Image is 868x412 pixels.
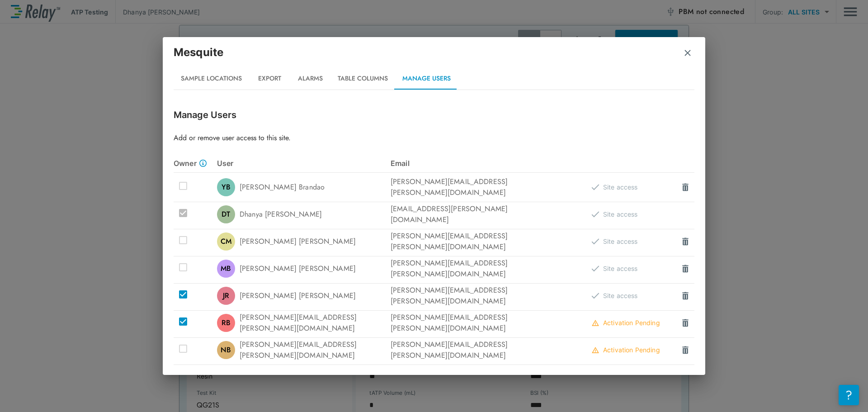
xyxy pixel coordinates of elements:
div: [PERSON_NAME][EMAIL_ADDRESS][PERSON_NAME][DOMAIN_NAME] [391,312,564,334]
img: Drawer Icon [681,291,690,300]
div: YB [217,178,235,196]
div: [PERSON_NAME][EMAIL_ADDRESS][PERSON_NAME][DOMAIN_NAME] [391,285,564,307]
div: [PERSON_NAME] [PERSON_NAME] [217,232,391,251]
div: NB [217,341,235,359]
div: DT [217,205,235,223]
img: Remove [683,48,692,57]
div: Site access [591,263,638,274]
button: + Share with New User [174,374,262,396]
div: Activation Pending [591,345,660,355]
div: [PERSON_NAME] [PERSON_NAME] [217,287,391,305]
div: Site access [591,290,638,301]
p: Manage Users [174,108,694,122]
div: [EMAIL_ADDRESS][PERSON_NAME][DOMAIN_NAME] [391,204,564,225]
img: Drawer Icon [681,183,690,192]
div: MB [217,260,235,278]
div: CM [217,232,235,251]
img: Drawer Icon [681,318,690,327]
div: [PERSON_NAME][EMAIL_ADDRESS][PERSON_NAME][DOMAIN_NAME] [391,176,564,198]
button: Sample Locations [174,68,249,90]
button: Alarms [290,68,330,90]
div: Site access [591,182,638,193]
img: Drawer Icon [681,237,690,246]
img: check Icon [591,238,599,245]
div: [PERSON_NAME][EMAIL_ADDRESS][PERSON_NAME][DOMAIN_NAME] [391,339,564,361]
img: check Icon [591,347,599,353]
div: Email [391,158,564,169]
p: Add or remove user access to this site. [174,133,694,143]
img: check Icon [591,265,599,272]
img: check Icon [591,211,599,218]
img: check Icon [591,184,599,190]
div: [PERSON_NAME][EMAIL_ADDRESS][PERSON_NAME][DOMAIN_NAME] [391,258,564,279]
div: RB [217,314,235,332]
button: Table Columns [330,68,395,90]
div: [PERSON_NAME][EMAIL_ADDRESS][PERSON_NAME][DOMAIN_NAME] [217,339,391,361]
div: [PERSON_NAME][EMAIL_ADDRESS][PERSON_NAME][DOMAIN_NAME] [217,312,391,334]
button: Export [249,68,290,90]
div: Site access [591,209,638,220]
div: JR [217,287,235,305]
p: Mesquite [174,44,223,61]
div: Dhanya [PERSON_NAME] [217,205,391,223]
iframe: Resource center [839,385,859,405]
img: Drawer Icon [681,264,690,273]
div: [PERSON_NAME] [PERSON_NAME] [217,260,391,278]
div: User [217,158,391,169]
img: check Icon [591,320,599,326]
button: Manage Users [395,68,458,90]
img: check Icon [591,293,599,299]
div: [PERSON_NAME] Brandao [217,178,391,196]
img: Drawer Icon [681,346,690,355]
div: Site access [591,236,638,247]
div: Owner [174,158,217,169]
div: [PERSON_NAME][EMAIL_ADDRESS][PERSON_NAME][DOMAIN_NAME] [391,231,564,252]
div: Activation Pending [591,317,660,328]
